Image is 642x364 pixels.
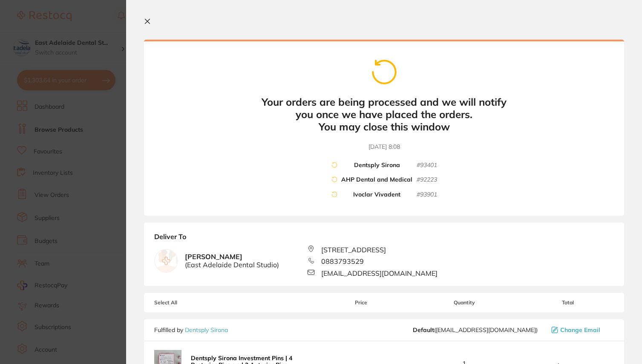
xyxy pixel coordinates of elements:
[341,176,412,184] b: AHP Dental and Medical
[185,326,228,334] a: Dentsply Sirona
[321,269,438,277] span: [EMAIL_ADDRESS][DOMAIN_NAME]
[37,24,147,33] p: Hi [PERSON_NAME], thank you for reaching out. We can walk you through the new process in ordering...
[13,18,158,46] div: message notification from Restocq, 2w ago. Hi Arthur, thank you for reaching out. We can walk you...
[154,300,239,306] span: Select All
[315,300,407,306] span: Price
[369,143,400,151] time: [DATE] 8:08
[185,253,279,269] b: [PERSON_NAME]
[413,326,538,333] span: clientservices@dentsplysirona.com
[417,191,437,199] small: # 93901
[367,55,401,90] img: cart-spinner.png
[321,257,364,265] span: 0883793529
[154,233,614,246] b: Deliver To
[185,261,279,269] span: ( East Adelaide Dental Studio )
[154,326,228,333] p: Fulfilled by
[331,191,338,198] img: cart-spinner.png
[417,176,437,184] small: # 92223
[353,191,400,199] b: Ivoclar Vivadent
[37,33,147,40] p: Message from Restocq, sent 2w ago
[560,326,600,333] span: Change Email
[417,162,437,169] small: # 93401
[549,326,614,334] button: Change Email
[321,246,386,254] span: [STREET_ADDRESS]
[354,162,400,169] b: Dentsply Sirona
[331,176,338,184] img: cart-spinner.png
[407,300,522,306] span: Quantity
[522,300,614,306] span: Total
[155,249,178,272] img: empty.jpg
[19,26,33,39] img: Profile image for Restocq
[256,96,512,133] b: Your orders are being processed and we will notify you once we have placed the orders. You may cl...
[331,161,338,169] img: cart-spinner.png
[413,326,434,334] b: Default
